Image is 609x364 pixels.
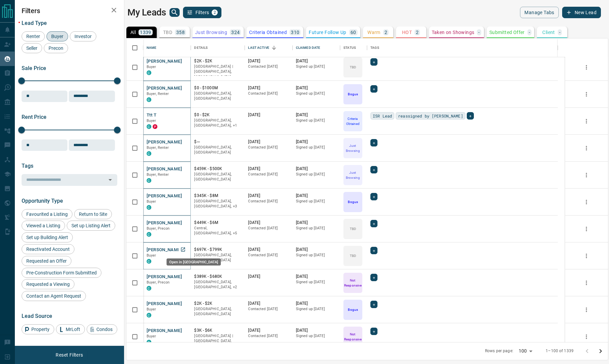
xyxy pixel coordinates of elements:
p: West End, Midtown | Central, Toronto [194,199,241,209]
span: + [373,166,375,173]
p: Bogus [348,307,358,312]
p: [DATE] [296,193,337,199]
button: [PERSON_NAME] [147,166,182,172]
p: Submitted Offer [489,30,525,35]
p: [DATE] [248,85,289,91]
div: condos.ca [147,178,151,183]
span: Seller [24,45,40,51]
div: + [370,193,377,200]
p: Future Follow Up [309,30,346,35]
div: condos.ca [147,259,151,264]
button: Go to next page [594,344,607,358]
p: Bogus [348,92,358,97]
span: MrLoft [63,327,83,332]
p: TBD [163,30,172,35]
p: HOT [402,30,412,35]
span: ISR Lead [373,112,392,119]
button: [PERSON_NAME] [147,301,182,307]
button: [PERSON_NAME] [147,247,182,253]
span: Opportunity Type [22,198,63,204]
p: [DATE] [296,220,337,226]
span: Contact an Agent Request [24,293,84,299]
button: Open [105,175,115,185]
p: 1339 [140,30,151,35]
div: Renter [22,31,45,41]
button: Reset Filters [51,349,87,361]
p: Signed up [DATE] [296,172,337,177]
h1: My Leads [127,7,166,18]
div: Name [143,38,191,57]
div: condos.ca [147,70,151,75]
p: Just Browsing [344,170,362,180]
span: Buyer [49,34,66,39]
p: Rows per page: [485,348,513,354]
p: Taken on Showings [432,30,475,35]
div: Details [194,38,208,57]
p: [DATE] [296,247,337,253]
span: + [373,301,375,308]
p: Toronto, Hamilton City [194,279,241,290]
p: Contacted [DATE] [248,333,289,339]
p: TBD [350,65,356,70]
span: Rent Price [22,114,47,120]
p: Signed up [DATE] [296,333,337,339]
p: [DATE] [248,58,289,64]
p: Just Browsing [195,30,227,35]
button: more [581,116,591,126]
p: [DATE] [248,139,289,145]
div: + [370,220,377,227]
div: condos.ca [147,205,151,210]
p: [DATE] [248,274,289,279]
div: Set up Listing Alert [67,221,115,231]
p: 1–100 of 1339 [546,348,574,354]
div: condos.ca [147,124,151,129]
div: + [370,274,377,281]
button: [PERSON_NAME] [147,328,182,334]
span: 2 [212,10,217,15]
p: Just Browsing [344,143,362,153]
span: Buyer [147,199,156,204]
div: Status [343,38,356,57]
div: + [370,301,377,308]
div: Return to Site [74,209,112,219]
button: [PERSON_NAME] [147,139,182,145]
button: more [581,305,591,315]
span: Buyer, Renter [147,92,169,96]
button: more [581,197,591,207]
span: Buyer, Renter [147,145,169,150]
div: Pre-Construction Form Submitted [22,268,101,278]
p: South Vancouver, Scarborough, Toronto, Oakville, Vancouver [194,226,241,236]
p: $345K - $8M [194,193,241,199]
button: New Lead [562,7,601,18]
p: [DATE] [296,112,337,118]
span: Investor [72,34,94,39]
p: $2K - $2K [194,301,241,306]
button: more [581,143,591,153]
div: Favourited a Listing [22,209,72,219]
p: Bogus [348,199,358,204]
p: Contacted [DATE] [248,253,289,258]
span: reassigned by [PERSON_NAME] [398,112,463,119]
p: TBD [350,253,356,258]
span: Buyer [147,307,156,311]
button: more [581,62,591,72]
div: property.ca [153,124,157,129]
div: Claimed Date [296,38,321,57]
span: + [373,328,375,335]
div: condos.ca [147,340,151,344]
p: $449K - $6M [194,220,241,226]
p: [DATE] [248,328,289,333]
p: [DATE] [248,247,289,253]
button: more [581,278,591,288]
p: Signed up [DATE] [296,279,337,285]
p: Contacted [DATE] [248,145,289,150]
span: Favourited a Listing [24,211,70,217]
div: Requested an Offer [22,256,71,266]
div: condos.ca [147,151,151,156]
div: + [467,112,474,120]
div: Tags [367,38,558,57]
p: Signed up [DATE] [296,118,337,123]
p: Signed up [DATE] [296,253,337,258]
div: Precon [44,43,68,53]
div: Seller [22,43,42,53]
